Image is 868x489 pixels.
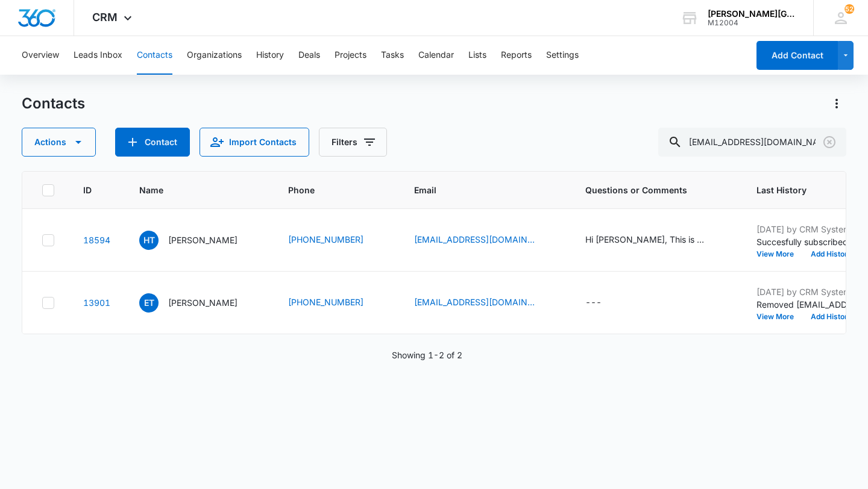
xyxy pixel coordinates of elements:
button: Reports [501,36,532,75]
button: Add History [802,313,860,320]
button: Settings [546,36,579,75]
h1: Contacts [22,95,85,113]
button: Filters [319,128,387,157]
div: Questions or Comments - - Select to Edit Field [585,296,623,310]
a: [PHONE_NUMBER] [288,233,363,246]
a: [PHONE_NUMBER] [288,296,363,308]
input: Search Contacts [658,128,846,157]
button: History [256,36,284,75]
a: Navigate to contact details page for Eita Tokuda [83,297,110,308]
div: notifications count [844,4,854,14]
button: Organizations [187,36,242,75]
div: account id [708,19,796,27]
button: Overview [22,36,59,75]
span: CRM [92,11,118,23]
a: [EMAIL_ADDRESS][DOMAIN_NAME] [414,233,535,246]
div: Hi [PERSON_NAME], This is [PERSON_NAME] ([PERSON_NAME]'s brother) dad. We would like to have [PER... [585,233,706,246]
p: Showing 1-2 of 2 [392,349,462,361]
button: Add History [802,251,860,258]
a: Navigate to contact details page for Hiroto Tokuda [83,235,110,245]
button: Projects [335,36,366,75]
div: Name - Hiroto Tokuda - Select to Edit Field [139,231,259,250]
button: Deals [298,36,320,75]
button: View More [756,251,802,258]
button: Leads Inbox [74,36,122,75]
button: Actions [827,94,846,113]
span: HT [139,231,159,250]
span: Email [414,184,539,196]
div: Name - Eita Tokuda - Select to Edit Field [139,293,259,313]
div: Email - htokuda@gmail.com - Select to Edit Field [414,296,556,310]
button: Clear [820,132,839,152]
p: [PERSON_NAME] [168,234,237,246]
span: Name [139,184,242,196]
button: Calendar [418,36,454,75]
div: Questions or Comments - Hi Maguy, This is Hiroto Tokuda (Eita's brother) dad. We would like to ha... [585,233,728,248]
p: [PERSON_NAME] [168,296,237,309]
button: Contacts [137,36,172,75]
button: Tasks [381,36,404,75]
span: Questions or Comments [585,184,728,196]
button: View More [756,313,802,320]
div: Phone - 415-286-5832 - Select to Edit Field [288,296,385,310]
button: Actions [22,128,96,157]
div: Email - htokuda@gmail.com - Select to Edit Field [414,233,556,248]
a: [EMAIL_ADDRESS][DOMAIN_NAME] [414,296,535,308]
button: Lists [468,36,486,75]
span: Phone [288,184,368,196]
div: Phone - 4152865832 - Select to Edit Field [288,233,385,248]
button: Add Contact [115,128,190,157]
button: Import Contacts [200,128,309,157]
div: account name [708,9,796,19]
span: 52 [844,4,854,14]
button: Add Contact [756,41,838,70]
span: ID [83,184,93,196]
div: --- [585,296,602,310]
span: ET [139,293,159,313]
